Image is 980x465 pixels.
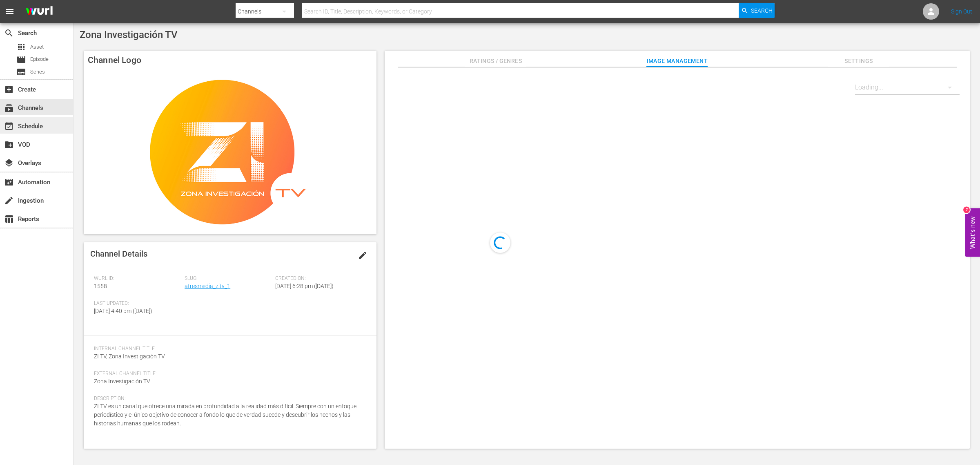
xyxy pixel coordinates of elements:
span: Ingestion [4,196,14,206]
img: ans4CAIJ8jUAAAAAAAAAAAAAAAAAAAAAAAAgQb4GAAAAAAAAAAAAAAAAAAAAAAAAJMjXAAAAAAAAAAAAAAAAAAAAAAAAgAT5G... [20,2,59,21]
span: Episode [30,55,49,63]
span: Description: [94,396,362,402]
span: External Channel Title: [94,371,362,377]
a: Sign Out [951,8,972,15]
span: [DATE] 6:28 pm ([DATE]) [275,283,334,289]
span: Zona Investigación TV [80,29,178,40]
img: Zona Investigación TV [84,69,376,234]
span: 1558 [94,283,107,289]
span: Last Updated: [94,300,180,307]
span: Reports [4,214,14,224]
span: Slug: [185,275,271,282]
span: VOD [4,140,14,150]
span: Search [751,3,773,18]
span: ZI TV es un canal que ofrece una mirada en profundidad a la realidad más difícil. Siempre con un ... [94,403,356,427]
span: Wurl ID: [94,275,180,282]
span: menu [5,7,15,16]
span: ZI TV, Zona Investigación TV [94,353,165,360]
span: Automation [4,177,14,187]
span: Asset [16,42,26,52]
span: Overlays [4,158,14,168]
span: Image Management [646,56,708,66]
span: Series [30,68,45,76]
span: Asset [30,43,44,51]
span: Created On: [275,275,362,282]
span: Channel Details [90,249,147,259]
span: Settings [828,56,889,66]
span: Channels [4,103,14,113]
span: [DATE] 4:40 pm ([DATE]) [94,308,152,314]
h4: Channel Logo [84,51,376,69]
button: edit [353,246,372,265]
span: edit [358,250,367,260]
button: Search [739,3,775,18]
span: Schedule [4,121,14,131]
span: Ratings / Genres [465,56,526,66]
span: Zona Investigación TV [94,378,150,385]
div: 7 [963,207,970,213]
span: Search [4,28,14,38]
button: Open Feedback Widget [965,208,980,257]
span: Episode [16,55,26,65]
a: atresmedia_zitv_1 [185,283,230,289]
span: Create [4,85,14,94]
span: Internal Channel Title: [94,346,362,352]
span: Series [16,67,26,77]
